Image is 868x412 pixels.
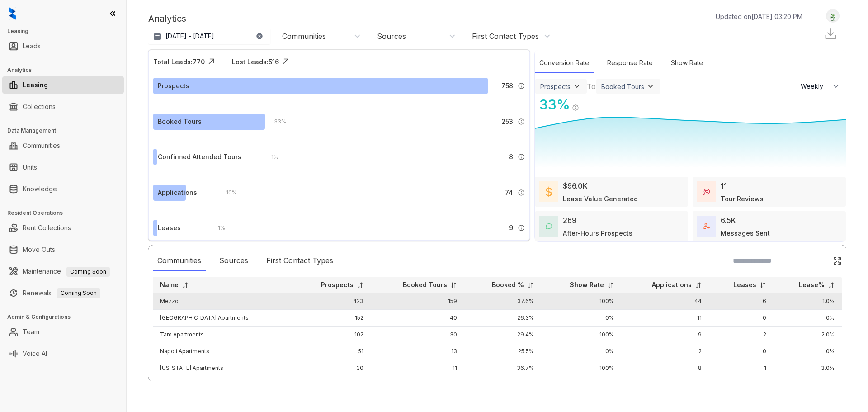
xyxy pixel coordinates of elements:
[541,327,621,343] td: 100%
[23,284,100,302] a: RenewalsComing Soon
[518,82,525,90] img: Info
[721,215,736,226] div: 6.5K
[2,241,124,259] li: Move Outs
[23,180,57,198] a: Knowledge
[546,186,552,197] img: LeaseValue
[563,194,638,204] div: Lease Value Generated
[541,343,621,360] td: 0%
[501,81,513,91] span: 758
[293,293,371,310] td: 423
[262,152,278,162] div: 1 %
[23,37,41,55] a: Leads
[2,345,124,363] li: Voice AI
[2,219,124,237] li: Rent Collections
[601,83,644,90] div: Booked Tours
[621,343,708,360] td: 2
[535,53,594,73] div: Conversion Rate
[646,82,655,91] img: ViewFilterArrow
[570,280,604,289] p: Show Rate
[293,327,371,343] td: 102
[703,223,710,229] img: TotalFum
[774,343,842,360] td: 0%
[541,310,621,327] td: 0%
[7,127,126,135] h3: Data Management
[2,323,124,341] li: Team
[158,223,181,233] div: Leases
[403,280,447,289] p: Booked Tours
[621,360,708,377] td: 8
[716,12,802,21] p: Updated on [DATE] 03:20 PM
[541,293,621,310] td: 100%
[158,152,241,162] div: Confirmed Attended Tours
[23,98,56,116] a: Collections
[759,282,766,289] img: sorting
[464,327,541,343] td: 29.4%
[505,188,513,198] span: 74
[572,104,579,111] img: Info
[621,327,708,343] td: 9
[518,189,525,196] img: Info
[518,118,525,125] img: Info
[472,31,539,41] div: First Contact Types
[371,327,464,343] td: 30
[371,293,464,310] td: 159
[282,31,326,41] div: Communities
[652,280,692,289] p: Applications
[23,241,55,259] a: Move Outs
[774,293,842,310] td: 1.0%
[603,53,657,73] div: Response Rate
[148,28,270,44] button: [DATE] - [DATE]
[293,360,371,377] td: 30
[518,224,525,232] img: Info
[607,282,614,289] img: sorting
[7,313,126,321] h3: Admin & Configurations
[153,57,205,66] div: Total Leads: 770
[509,152,513,162] span: 8
[9,7,16,20] img: logo
[158,188,197,198] div: Applications
[795,78,846,95] button: Weekly
[541,360,621,377] td: 100%
[563,215,576,226] div: 269
[57,288,100,298] span: Coming Soon
[205,55,218,68] img: Click Icon
[262,251,338,271] div: First Contact Types
[587,81,596,92] div: To
[215,251,253,271] div: Sources
[371,360,464,377] td: 11
[148,12,186,25] p: Analytics
[464,360,541,377] td: 36.7%
[733,280,756,289] p: Leases
[721,194,764,204] div: Tour Reviews
[23,158,37,176] a: Units
[279,55,292,68] img: Click Icon
[2,37,124,55] li: Leads
[153,293,293,310] td: Mezzo
[799,280,825,289] p: Lease%
[709,360,774,377] td: 1
[23,323,39,341] a: Team
[709,310,774,327] td: 0
[2,284,124,302] li: Renewals
[621,310,708,327] td: 11
[158,81,189,91] div: Prospects
[153,360,293,377] td: [US_STATE] Apartments
[450,282,457,289] img: sorting
[7,27,126,35] h3: Leasing
[232,57,279,66] div: Lost Leads: 516
[2,262,124,280] li: Maintenance
[153,343,293,360] td: Napoli Apartments
[518,153,525,161] img: Info
[563,180,588,191] div: $96.0K
[721,180,727,191] div: 11
[209,223,225,233] div: 1 %
[709,327,774,343] td: 2
[774,327,842,343] td: 2.0%
[540,83,571,90] div: Prospects
[695,282,702,289] img: sorting
[828,282,835,289] img: sorting
[492,280,524,289] p: Booked %
[7,209,126,217] h3: Resident Operations
[153,310,293,327] td: [GEOGRAPHIC_DATA] Apartments
[824,27,837,41] img: Download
